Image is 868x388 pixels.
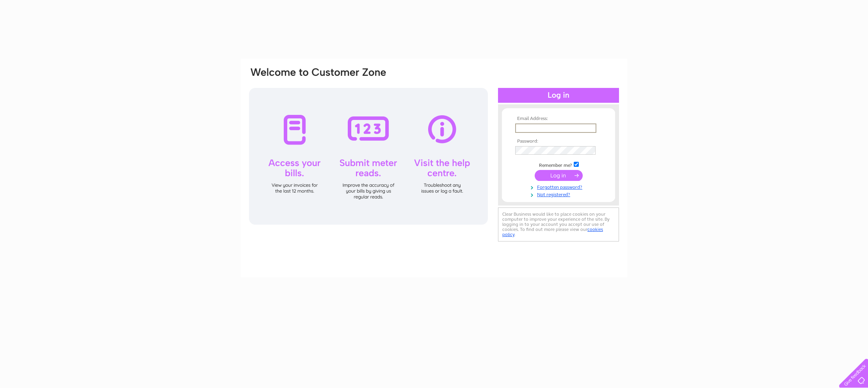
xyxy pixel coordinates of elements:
th: Password: [513,139,604,144]
td: Remember me? [513,161,604,168]
th: Email Address: [513,116,604,122]
a: Forgotten password? [515,183,604,190]
a: cookies policy [502,227,603,237]
a: Not registered? [515,190,604,198]
input: Submit [535,170,583,181]
div: Clear Business would like to place cookies on your computer to improve your experience of the sit... [498,207,619,241]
